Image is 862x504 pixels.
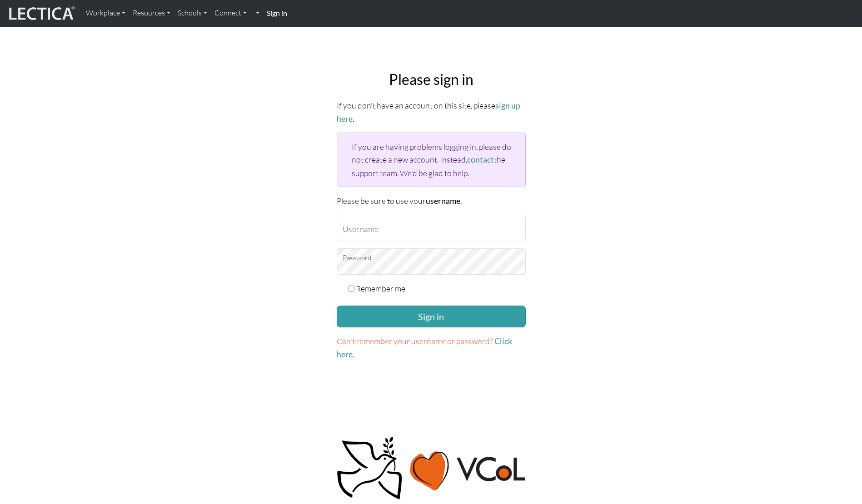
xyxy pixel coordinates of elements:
p: Please be sure to use your . [337,194,526,208]
img: lecticalive [7,5,75,22]
strong: username [426,196,460,206]
strong: Sign in [267,9,287,17]
a: Workplace [82,4,129,23]
a: contact [467,155,494,164]
a: Connect [211,4,250,23]
p: If you don't have an account on this site, please . [337,99,526,125]
p: . [337,335,526,361]
div: If you are having problems logging in, please do not create a new account. Instead, the support t... [337,133,526,187]
label: Remember me [356,282,405,295]
button: Sign in [337,306,526,327]
input: Username [337,215,526,241]
a: Sign in [263,4,291,23]
img: Peace, love, VCoL [334,435,528,501]
a: Schools [174,4,211,23]
a: Resources [129,4,174,23]
span: Can't remember your username or password? [337,336,493,346]
h2: Please sign in [337,71,526,88]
